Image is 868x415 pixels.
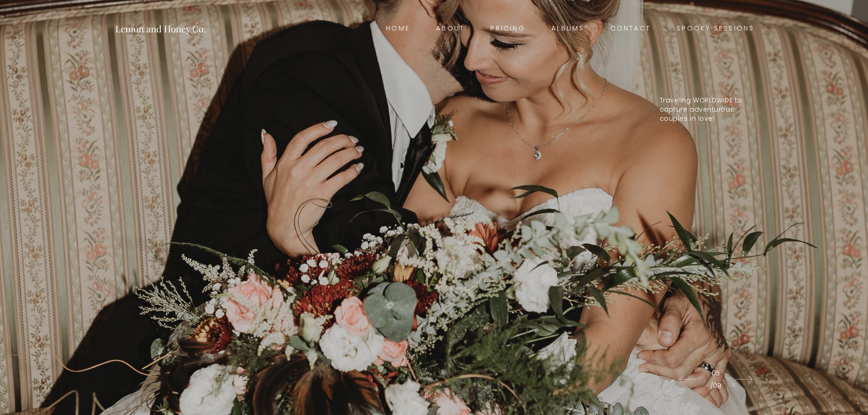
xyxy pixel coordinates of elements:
span: /08 [710,379,721,392]
a: Lemon and Honey Co. [115,17,206,40]
span: 05 [710,367,721,379]
a: Contact [597,22,664,35]
a: Home [373,22,423,35]
a: Albums [539,22,597,35]
a: Spooky Sessions [664,22,767,35]
a: About [423,22,478,35]
a: Pricing [478,22,539,35]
